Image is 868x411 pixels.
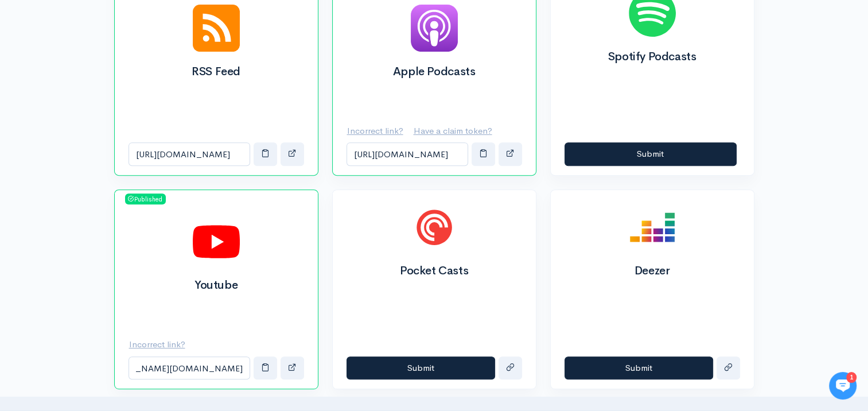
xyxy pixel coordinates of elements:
input: RSS Feed link [129,142,250,166]
img: Apple Podcasts logo [411,5,458,52]
img: Pocket Casts logo [411,204,458,251]
iframe: gist-messenger-bubble-iframe [829,372,857,400]
button: Submit [565,142,737,166]
img: RSS Feed logo [193,5,240,52]
h2: Deezer [565,265,740,277]
div: ZenCastTypically replies in a few hours [34,7,215,30]
g: /> [179,327,194,337]
u: Incorrect link? [347,125,403,136]
button: Incorrect link? [129,333,193,356]
h2: Apple Podcasts [347,65,522,78]
span: 1 [15,5,26,15]
img: Deezer logo [629,204,676,251]
input: Youtube link [129,356,250,380]
button: Submit [565,356,713,380]
u: Incorrect link? [129,339,185,350]
input: Apple Podcasts link [347,142,468,166]
div: Typically replies in a few hours [43,22,137,30]
u: Have a claim token? [414,125,492,136]
button: />GIF [174,317,199,349]
h2: Pocket Casts [347,265,522,277]
button: Have a claim token? [413,119,500,143]
img: Youtube logo [193,218,240,265]
button: Submit [347,356,495,380]
tspan: GIF [182,329,192,335]
h2: RSS Feed [129,65,304,78]
h2: Spotify Podcasts [565,51,740,63]
div: ZenCast [43,7,137,20]
button: Incorrect link? [347,119,411,143]
h2: Youtube [129,279,304,292]
span: Published [125,193,166,205]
